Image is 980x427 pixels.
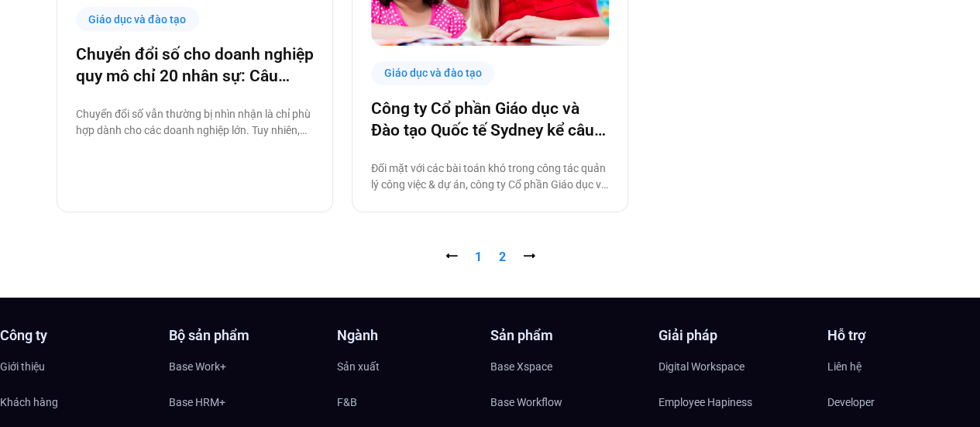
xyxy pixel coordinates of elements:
span: Sản xuất [337,355,380,378]
a: Chuyển đổi số cho doanh nghiệp quy mô chỉ 20 nhân sự: Câu chuyện thành công từ [DATE] Marketers [76,43,314,87]
span: Base Xspace [490,355,552,378]
span: Employee Hapiness [658,391,752,414]
a: Digital Workspace [658,355,812,378]
span: Base Work+ [169,355,226,378]
span: Base HRM+ [169,391,225,414]
h4: Ngành [337,329,490,343]
a: Employee Hapiness [658,391,812,414]
a: Base HRM+ [169,391,322,414]
a: Base Xspace [490,355,644,378]
span: Digital Workspace [658,355,744,378]
a: Base Work+ [169,355,322,378]
a: ⭠ [445,250,458,264]
h4: Bộ sản phẩm [169,329,322,343]
span: Liên hệ [827,355,861,378]
span: Developer [827,391,875,414]
a: Công ty Cổ phần Giáo dục và Đào tạo Quốc tế Sydney kể câu chuyện chuyển đổi số cùng Base [371,98,609,141]
span: Base Workflow [490,391,562,414]
span: 2 [499,250,506,264]
a: F&B [337,391,490,414]
h4: Giải pháp [658,329,812,343]
nav: Pagination [57,248,924,267]
span: F&B [337,391,357,414]
span: ⭢ [523,250,535,264]
div: Giáo dục và đào tạo [76,7,200,31]
a: Base Workflow [490,391,644,414]
div: Giáo dục và đào tạo [371,61,495,85]
h4: Sản phẩm [490,329,644,343]
a: Sản xuất [337,355,490,378]
p: Đối mặt với các bài toán khó trong công tác quản lý công việc & dự án, công ty Cổ phần Giáo dục v... [371,160,609,193]
a: 1 [475,250,482,264]
p: Chuyển đổi số vẫn thường bị nhìn nhận là chỉ phù hợp dành cho các doanh nghiệp lớn. Tuy nhiên, câ... [76,106,314,139]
